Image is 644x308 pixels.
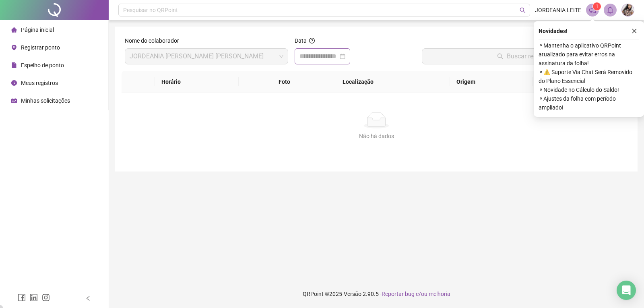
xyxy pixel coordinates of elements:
[21,62,64,68] span: Espelho de ponto
[21,27,54,33] span: Página inicial
[21,44,60,51] span: Registrar ponto
[520,7,526,13] span: search
[589,6,596,14] span: notification
[539,85,639,94] span: ⚬ Novidade no Cálculo do Saldo!
[21,80,58,86] span: Meus registros
[622,4,634,16] img: 11471
[539,27,568,35] span: Novidades !
[131,132,621,141] div: Não há dados
[607,6,614,14] span: bell
[155,71,239,93] th: Horário
[30,294,38,302] span: linkedin
[11,62,17,68] span: file
[11,45,17,50] span: environment
[11,27,17,33] span: home
[85,296,91,301] span: left
[109,280,644,308] footer: QRPoint © 2025 - 2.90.5 -
[11,98,17,103] span: schedule
[539,41,639,68] span: ⚬ Mantenha o aplicativo QRPoint atualizado para evitar erros na assinatura da folha!
[539,94,639,112] span: ⚬ Ajustes da folha com período ampliado!
[632,28,637,34] span: close
[21,97,70,104] span: Minhas solicitações
[18,294,26,302] span: facebook
[539,68,639,85] span: ⚬ ⚠️ Suporte Via Chat Será Removido do Plano Essencial
[533,71,631,93] th: Protocolo
[535,6,581,14] span: JORDEANIA LEITE
[295,37,307,44] span: Data
[309,38,315,43] span: question-circle
[125,36,184,45] label: Nome do colaborador
[422,48,628,64] button: Buscar registros
[272,71,336,93] th: Foto
[382,291,450,297] span: Reportar bug e/ou melhoria
[593,2,601,10] sup: 1
[336,71,450,93] th: Localização
[596,4,599,9] span: 1
[11,80,17,86] span: clock-circle
[450,71,533,93] th: Origem
[42,294,50,302] span: instagram
[344,291,361,297] span: Versão
[617,281,636,300] div: Open Intercom Messenger
[130,49,283,64] span: JORDEANIA FERREIRA LEITE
